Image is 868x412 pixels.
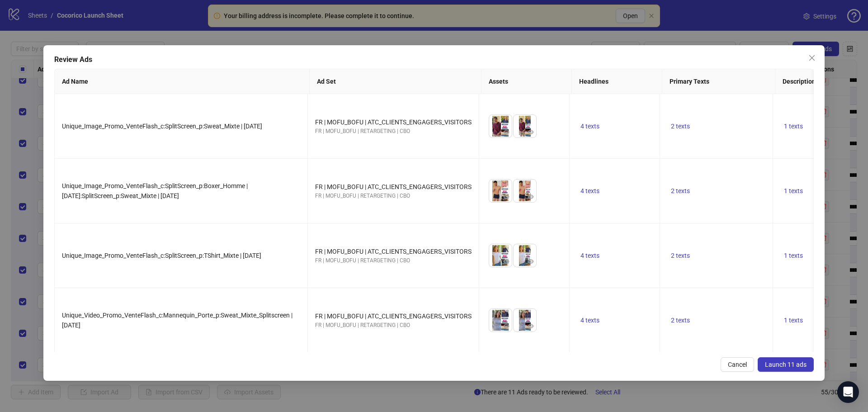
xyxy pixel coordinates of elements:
button: 1 texts [780,121,807,132]
div: FR | MOFU_BOFU | RETARGETING | CBO [315,256,472,265]
button: Close [805,51,819,65]
button: 4 texts [577,315,603,326]
span: Unique_Video_Promo_VenteFlash_c:Mannequin_Porte_p:Sweat_Mixte_Splitscreen | [DATE] [62,312,292,329]
span: eye [528,129,534,135]
img: Asset 1 [489,309,512,331]
div: Review Ads [54,54,814,65]
span: 4 texts [580,252,599,259]
span: eye [528,323,534,329]
div: FR | MOFU_BOFU | RETARGETING | CBO [315,192,472,200]
button: Preview [501,191,512,202]
span: 1 texts [784,123,803,130]
button: Preview [525,191,536,202]
button: 1 texts [780,250,807,261]
button: 2 texts [667,121,693,132]
span: Launch 11 ads [765,361,807,368]
span: 2 texts [671,317,690,324]
span: 4 texts [580,317,599,324]
span: 2 texts [671,123,690,130]
img: Asset 2 [514,115,536,137]
span: eye [503,194,509,200]
img: Asset 2 [514,180,536,202]
div: FR | MOFU_BOFU | ATC_CLIENTS_ENGAGERS_VISITORS [315,117,472,127]
button: 4 texts [577,250,603,261]
span: eye [528,258,534,265]
span: 1 texts [784,187,803,194]
img: Asset 2 [514,309,536,331]
th: Assets [481,69,572,94]
span: Unique_Image_Promo_VenteFlash_c:SplitScreen_p:Boxer_Homme | [DATE]:SplitScreen_p:Sweat_Mixte | [D... [62,182,248,199]
span: Cancel [728,361,747,368]
div: FR | MOFU_BOFU | RETARGETING | CBO [315,321,472,330]
th: Headlines [572,69,662,94]
span: 4 texts [580,187,599,194]
span: 2 texts [671,252,690,259]
div: FR | MOFU_BOFU | ATC_CLIENTS_ENGAGERS_VISITORS [315,311,472,321]
img: Asset 1 [489,244,512,267]
img: Asset 1 [489,180,512,202]
button: Preview [525,256,536,267]
button: Cancel [721,357,754,372]
span: Unique_Image_Promo_VenteFlash_c:SplitScreen_p:TShirt_Mixte | [DATE] [62,252,261,259]
button: 2 texts [667,250,693,261]
span: 1 texts [784,317,803,324]
button: Preview [501,256,512,267]
span: eye [528,194,534,200]
div: Open Intercom Messenger [837,381,859,403]
div: FR | MOFU_BOFU | RETARGETING | CBO [315,127,472,136]
button: 1 texts [780,185,807,196]
th: Ad Set [310,69,481,94]
button: Launch 11 ads [758,357,814,372]
div: FR | MOFU_BOFU | ATC_CLIENTS_ENGAGERS_VISITORS [315,182,472,192]
button: 2 texts [667,315,693,326]
button: 2 texts [667,185,693,196]
button: Preview [501,321,512,331]
img: Asset 2 [514,244,536,267]
span: eye [503,323,509,329]
span: 4 texts [580,123,599,130]
button: Preview [525,321,536,331]
button: 1 texts [780,315,807,326]
th: Primary Texts [662,69,775,94]
div: FR | MOFU_BOFU | ATC_CLIENTS_ENGAGERS_VISITORS [315,246,472,256]
span: close [808,54,816,62]
span: 1 texts [784,252,803,259]
span: Unique_Image_Promo_VenteFlash_c:SplitScreen_p:Sweat_Mixte | [DATE] [62,123,262,130]
span: eye [503,258,509,265]
span: 2 texts [671,187,690,194]
span: eye [503,129,509,135]
button: Preview [501,127,512,137]
button: 4 texts [577,121,603,132]
button: 4 texts [577,185,603,196]
img: Asset 1 [489,115,512,137]
button: Preview [525,127,536,137]
th: Ad Name [55,69,310,94]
